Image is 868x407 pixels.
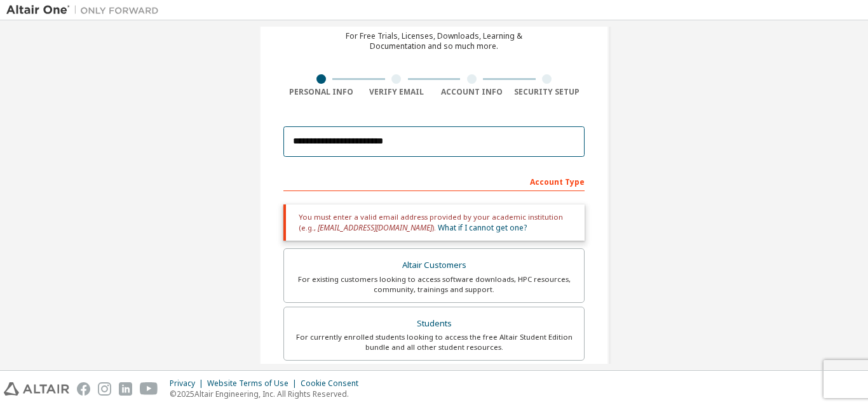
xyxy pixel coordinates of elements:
div: Security Setup [510,87,585,97]
div: Account Type [283,171,585,191]
img: altair_logo.svg [4,382,69,396]
img: youtube.svg [140,382,158,396]
div: Verify Email [359,87,435,97]
div: For existing customers looking to access software downloads, HPC resources, community, trainings ... [292,274,576,295]
div: Personal Info [283,87,359,97]
p: © 2025 Altair Engineering, Inc. All Rights Reserved. [170,389,366,399]
img: linkedin.svg [119,382,132,396]
div: Account Info [434,87,510,97]
img: instagram.svg [98,382,111,396]
div: Students [292,315,576,333]
div: Website Terms of Use [207,378,301,389]
div: Cookie Consent [301,378,366,389]
span: [EMAIL_ADDRESS][DOMAIN_NAME] [318,222,432,233]
div: You must enter a valid email address provided by your academic institution (e.g., ). [283,204,585,241]
img: Altair One [6,4,165,17]
div: For Free Trials, Licenses, Downloads, Learning & Documentation and so much more. [346,31,522,51]
div: For currently enrolled students looking to access the free Altair Student Edition bundle and all ... [292,332,576,352]
img: facebook.svg [77,382,90,396]
div: Privacy [170,378,207,389]
div: Altair Customers [292,257,576,274]
a: What if I cannot get one? [438,222,527,233]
